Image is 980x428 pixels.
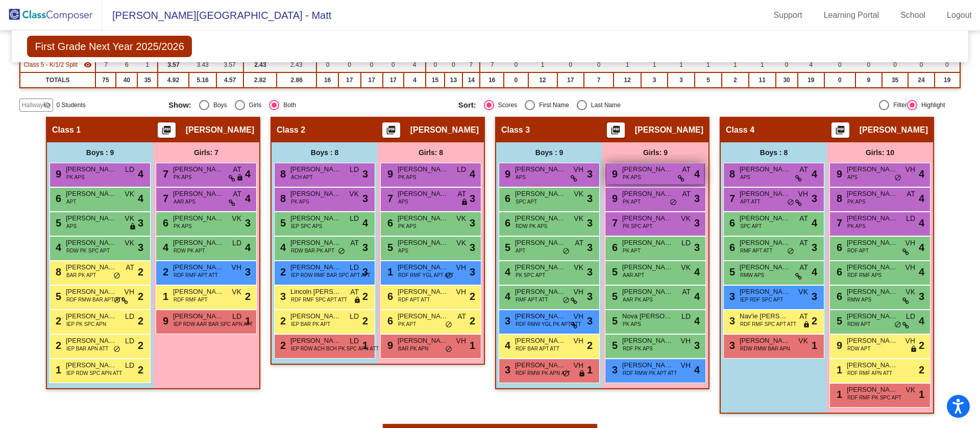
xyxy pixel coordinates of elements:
span: 6 [160,217,168,229]
span: ACH APT [291,173,313,181]
td: 30 [776,72,798,88]
td: 9 [855,72,883,88]
span: 4 [245,240,251,255]
span: [PERSON_NAME] [66,189,117,199]
span: 4 [919,166,924,182]
td: 17 [383,72,404,88]
span: AT [350,238,359,248]
mat-icon: picture_as_pdf [834,125,846,139]
span: [PERSON_NAME] [290,164,341,174]
div: Boys : 8 [721,142,827,163]
span: lock [129,223,136,231]
td: 1 [722,57,749,72]
span: [PERSON_NAME] [515,213,566,223]
span: [PERSON_NAME] [847,164,898,174]
span: PK APS [847,222,866,230]
td: 2.82 [243,72,277,88]
mat-icon: picture_as_pdf [609,125,622,139]
td: 1 [695,57,722,72]
button: Print Students Details [382,122,400,138]
span: LD [350,262,359,273]
span: Class 1 [52,125,81,135]
div: Girls: 10 [827,142,933,163]
span: [PERSON_NAME] [515,262,566,272]
span: 3 [587,191,593,206]
td: 12 [528,72,557,88]
span: SPC APT [516,198,537,206]
span: LD [906,213,915,224]
td: 0 [557,57,584,72]
span: 4 [138,166,143,182]
span: LD [232,238,241,248]
span: 4 [362,215,368,231]
span: RDW BAR PK APT [291,247,334,255]
span: 9 [53,168,61,180]
span: VK [574,189,583,199]
mat-radio-group: Select an option [458,100,741,110]
span: do_not_disturb_alt [787,247,794,256]
span: 5 [502,242,510,253]
div: Girls: 8 [378,142,484,163]
span: AT [799,238,808,248]
span: [PERSON_NAME] [635,125,703,135]
span: [PERSON_NAME] [398,189,449,199]
span: 4 [694,166,700,182]
span: AAR APS [174,198,195,206]
span: 8 [278,193,286,204]
span: 3 [470,191,475,206]
span: [PERSON_NAME] [847,189,898,199]
span: [PERSON_NAME] [66,262,117,272]
span: [PERSON_NAME] [740,213,791,223]
span: 9 [502,168,510,180]
span: 6 [385,217,393,229]
span: [PERSON_NAME] [622,262,673,272]
span: lock [236,174,243,182]
span: 3 [812,191,817,206]
span: 3 [362,191,368,206]
span: do_not_disturb_alt [670,198,677,207]
span: PK APS [66,173,85,181]
span: 3 [362,240,368,255]
span: RDW PK SPC APT [66,247,110,255]
div: Last Name [587,100,621,110]
span: [PERSON_NAME] [847,213,898,223]
span: VK [574,262,583,273]
span: 4 [53,242,61,253]
span: 4 [919,240,924,255]
span: lock [461,198,468,207]
span: do_not_disturb_alt [894,174,901,182]
span: [PERSON_NAME] [622,189,673,199]
span: [PERSON_NAME] [173,238,224,248]
span: [PERSON_NAME] [740,238,791,248]
span: APS [66,222,77,230]
span: 3 [587,215,593,231]
span: AT [682,189,691,199]
span: 3 [245,215,251,231]
div: Girls: 7 [153,142,259,163]
span: 6 [727,217,735,229]
mat-radio-group: Select an option [168,100,451,110]
span: 7 [727,193,735,204]
td: 75 [95,72,116,88]
td: 5 [695,72,722,88]
span: 5 [385,242,393,253]
span: 8 [834,193,842,204]
span: RDW PK APT [174,247,205,255]
span: [PERSON_NAME] [622,238,673,248]
span: 9 [834,168,842,180]
td: 7 [95,57,116,72]
span: 9 [609,193,618,204]
span: 5 [278,217,286,229]
td: 2.43 [243,57,277,72]
td: 1 [749,57,776,72]
td: 7 [584,72,614,88]
td: 0 [935,57,960,72]
span: Class 4 [726,125,754,135]
span: 6 [502,217,510,229]
span: 4 [812,166,817,182]
td: 0 [426,57,445,72]
td: 35 [882,72,908,88]
span: AT [575,238,583,248]
span: 7 [160,168,168,180]
span: APT ATT [740,198,761,206]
